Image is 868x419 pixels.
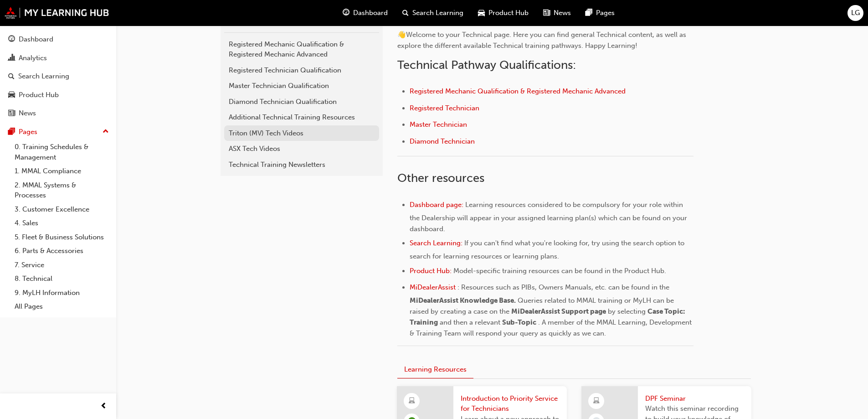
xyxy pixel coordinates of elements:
div: Search Learning [18,71,69,82]
span: car-icon [478,7,485,19]
a: Triton (MV) Tech Videos [224,125,379,141]
div: News [19,108,36,119]
button: Learning Resources [397,361,473,378]
div: Master Technician Qualification [229,81,375,91]
a: guage-iconDashboard [335,4,395,22]
a: Additional Technical Training Resources [224,109,379,125]
a: Product Hub [4,87,113,103]
a: Analytics [4,50,113,67]
span: news-icon [8,109,15,118]
span: car-icon [8,91,15,99]
div: Registered Mechanic Qualification & Registered Mechanic Advanced [229,39,375,60]
a: Registered Mechanic Qualification & Registered Mechanic Advanced [410,87,626,95]
button: Pages [4,124,113,140]
a: news-iconNews [536,4,578,22]
span: Search Learning [412,8,463,18]
span: guage-icon [8,36,15,44]
a: Search Learning: [410,239,462,247]
a: Search Learning [4,68,113,85]
span: news-icon [543,7,550,19]
a: car-iconProduct Hub [471,4,536,22]
span: pages-icon [586,7,592,19]
a: pages-iconPages [578,4,622,22]
a: Diamond Technician [410,137,475,145]
span: up-icon [103,126,109,138]
span: Pages [596,8,615,18]
a: 4. Sales [11,216,113,230]
a: Product Hub: [410,267,452,275]
span: guage-icon [343,7,349,19]
a: Master Technician Qualification [224,78,379,94]
a: 9. MyLH Information [11,286,113,300]
a: Master Technician [410,120,467,129]
span: chart-icon [8,54,15,62]
span: : Resources such as PIBs, Owners Manuals, etc. can be found in the [457,283,669,291]
a: 0. Training Schedules & Management [11,140,113,164]
span: Technical Pathway Qualifications: [397,58,576,72]
span: and then a relevant [440,318,500,326]
span: LG [851,8,860,18]
button: DashboardAnalyticsSearch LearningProduct HubNews [4,29,113,124]
span: Learning resources considered to be compulsory for your role within the Dealership will appear in... [410,201,689,233]
span: by selecting [608,307,646,316]
a: 8. Technical [11,272,113,286]
a: Registered Technician [410,104,479,112]
span: Product Hub [488,8,529,18]
span: Introduction to Priority Service for Technicians [461,393,560,414]
button: LG [847,5,863,21]
img: mmal [5,7,109,19]
a: Technical Training Newsletters [224,157,379,173]
a: 6. Parts & Accessories [11,244,113,258]
div: Analytics [19,53,47,63]
a: Dashboard [4,31,113,48]
div: Dashboard [19,34,53,45]
span: learningResourceType_ELEARNING-icon [409,395,415,407]
div: Pages [19,127,37,137]
div: Registered Technician Qualification [229,65,375,76]
a: Registered Technician Qualification [224,62,379,78]
a: 7. Service [11,258,113,272]
a: search-iconSearch Learning [395,4,471,22]
span: If you can't find what you're looking for, try using the search option to search for learning res... [410,239,686,260]
span: pages-icon [8,128,15,136]
a: Registered Mechanic Qualification & Registered Mechanic Advanced [224,36,379,62]
span: prev-icon [100,401,107,412]
span: 👋 [397,31,406,39]
span: Dashboard [353,8,388,18]
div: Product Hub [19,90,59,100]
a: ASX Tech Videos [224,141,379,157]
span: DPF Seminar [645,393,744,404]
span: . A member of the MMAL Learning, Development & Training Team will respond your query as quickly a... [410,318,693,337]
span: MiDealerAssist Support page [511,307,606,316]
span: Other resources [397,171,484,185]
a: Dashboard page: [410,201,463,209]
a: 5. Fleet & Business Solutions [11,230,113,244]
div: Diamond Technician Qualification [229,97,375,107]
a: 3. Customer Excellence [11,202,113,217]
span: Welcome to your Technical page. Here you can find general Technical content, as well as explore t... [397,31,688,50]
span: learningResourceType_ELEARNING-icon [593,395,600,407]
a: News [4,105,113,122]
a: MiDealerAssist [410,283,456,291]
a: Diamond Technician Qualification [224,94,379,110]
span: search-icon [8,72,15,81]
span: Model-specific training resources can be found in the Product Hub. [453,267,666,275]
span: Queries related to MMAL training or MyLH can be raised by creating a case on the [410,296,676,316]
span: Sub-Topic [502,318,536,326]
div: Triton (MV) Tech Videos [229,128,375,139]
span: News [554,8,571,18]
span: MiDealerAssist Knowledge Base. [410,296,516,305]
span: search-icon [402,7,409,19]
div: ASX Tech Videos [229,144,375,154]
div: Technical Training Newsletters [229,160,375,170]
